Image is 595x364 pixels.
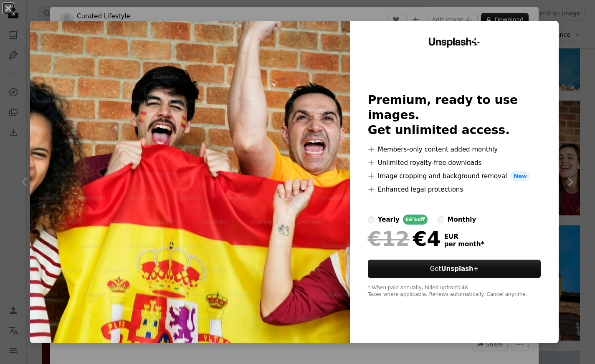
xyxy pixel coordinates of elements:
[448,215,476,225] div: monthly
[368,260,541,278] button: GetUnsplash+
[368,158,541,168] li: Unlimited royalty-free downloads
[368,185,541,195] li: Enhanced legal protections
[368,144,541,154] li: Members-only content added monthly
[368,228,410,250] span: €12
[368,285,541,298] div: * When paid annually, billed upfront €48 Taxes where applicable. Renews automatically. Cancel any...
[368,216,375,223] input: yearly66%off
[368,171,541,181] li: Image cropping and background removal
[510,171,530,181] span: New
[368,228,441,250] div: €4
[403,215,428,225] div: 66% off
[368,93,541,138] h2: Premium, ready to use images. Get unlimited access.
[438,216,444,223] input: monthly
[378,215,400,225] div: yearly
[441,265,479,273] strong: Unsplash+
[444,233,484,240] span: EUR
[444,240,484,248] span: per month *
